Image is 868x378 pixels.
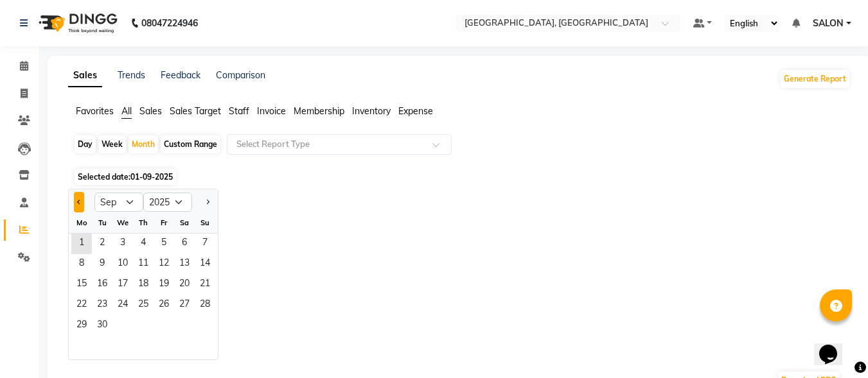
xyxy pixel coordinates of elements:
div: Thursday, September 25, 2025 [133,295,154,316]
a: Feedback [161,69,200,81]
span: 19 [154,275,174,295]
div: Wednesday, September 24, 2025 [112,295,133,316]
div: Sunday, September 14, 2025 [195,254,215,275]
span: 26 [154,295,174,316]
span: 20 [174,275,195,295]
span: 6 [174,234,195,254]
div: Tuesday, September 9, 2025 [92,254,112,275]
span: 9 [92,254,112,275]
span: 11 [133,254,154,275]
div: Month [128,135,158,153]
div: Friday, September 5, 2025 [154,234,174,254]
span: Inventory [352,105,391,117]
div: Sunday, September 7, 2025 [195,234,215,254]
div: Day [75,135,96,153]
span: 29 [71,316,92,336]
button: Next month [202,192,213,212]
div: Friday, September 26, 2025 [154,295,174,316]
span: Sales Target [170,105,221,117]
select: Select year [143,193,192,212]
div: Saturday, September 6, 2025 [174,234,195,254]
button: Generate Report [781,70,849,88]
span: 5 [154,234,174,254]
div: Th [133,212,154,233]
div: Monday, September 15, 2025 [71,275,92,295]
div: Friday, September 12, 2025 [154,254,174,275]
div: Wednesday, September 3, 2025 [112,234,133,254]
span: Sales [139,105,162,117]
span: Favorites [76,105,114,117]
div: Wednesday, September 17, 2025 [112,275,133,295]
div: Monday, September 1, 2025 [71,234,92,254]
span: Membership [294,105,344,117]
span: 27 [174,295,195,316]
div: Week [98,135,126,153]
div: Friday, September 19, 2025 [154,275,174,295]
span: 4 [133,234,154,254]
div: Thursday, September 18, 2025 [133,275,154,295]
span: 23 [92,295,112,316]
div: We [112,212,133,233]
span: 1 [71,234,92,254]
span: 24 [112,295,133,316]
div: Fr [154,212,174,233]
div: Tuesday, September 2, 2025 [92,234,112,254]
span: 12 [154,254,174,275]
span: 18 [133,275,154,295]
span: 13 [174,254,195,275]
span: 3 [112,234,133,254]
div: Wednesday, September 10, 2025 [112,254,133,275]
div: Tu [92,212,112,233]
button: Previous month [74,192,84,212]
div: Tuesday, September 30, 2025 [92,316,112,336]
iframe: chat widget [814,327,855,365]
select: Select month [94,193,143,212]
div: Tuesday, September 23, 2025 [92,295,112,316]
span: 2 [92,234,112,254]
div: Monday, September 8, 2025 [71,254,92,275]
div: Saturday, September 20, 2025 [174,275,195,295]
div: Mo [71,212,92,233]
span: 10 [112,254,133,275]
div: Sunday, September 21, 2025 [195,275,215,295]
div: Custom Range [161,135,220,153]
span: 17 [112,275,133,295]
b: 08047224946 [141,5,198,41]
div: Saturday, September 13, 2025 [174,254,195,275]
div: Sa [174,212,195,233]
a: Trends [118,69,145,81]
span: SALON [813,17,844,30]
span: 7 [195,234,215,254]
span: Staff [229,105,249,117]
div: Monday, September 22, 2025 [71,295,92,316]
a: Sales [68,64,102,87]
div: Tuesday, September 16, 2025 [92,275,112,295]
span: 30 [92,316,112,336]
span: 14 [195,254,215,275]
span: 21 [195,275,215,295]
span: 01-09-2025 [130,172,173,182]
div: Sunday, September 28, 2025 [195,295,215,316]
span: 15 [71,275,92,295]
span: Expense [398,105,433,117]
span: Selected date: [75,169,176,185]
a: Comparison [216,69,265,81]
span: 25 [133,295,154,316]
span: 22 [71,295,92,316]
img: logo [33,5,121,41]
div: Saturday, September 27, 2025 [174,295,195,316]
span: Invoice [257,105,286,117]
span: 28 [195,295,215,316]
div: Su [195,212,215,233]
div: Thursday, September 4, 2025 [133,234,154,254]
div: Thursday, September 11, 2025 [133,254,154,275]
span: 16 [92,275,112,295]
span: All [121,105,132,117]
div: Monday, September 29, 2025 [71,316,92,336]
span: 8 [71,254,92,275]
